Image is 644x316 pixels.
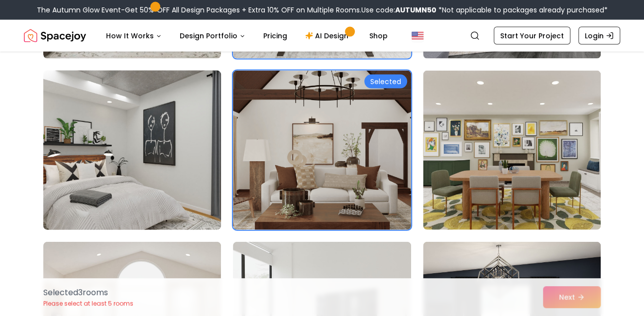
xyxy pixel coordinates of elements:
[297,26,359,46] a: AI Design
[233,71,411,230] img: Room room-20
[24,20,620,52] nav: Global
[24,26,86,46] a: Spacejoy
[494,27,570,45] a: Start Your Project
[423,71,601,230] img: Room room-21
[43,287,133,299] p: Selected 3 room s
[37,5,608,15] div: The Autumn Glow Event-Get 50% OFF All Design Packages + Extra 10% OFF on Multiple Rooms.
[361,26,396,46] a: Shop
[436,5,608,15] span: *Not applicable to packages already purchased*
[255,26,295,46] a: Pricing
[172,26,253,46] button: Design Portfolio
[39,67,225,234] img: Room room-19
[24,26,86,46] img: Spacejoy Logo
[412,30,424,42] img: United States
[98,26,170,46] button: How It Works
[98,26,396,46] nav: Main
[578,27,620,45] a: Login
[364,75,407,89] div: Selected
[43,300,133,308] p: Please select at least 5 rooms
[395,5,436,15] b: AUTUMN50
[361,5,436,15] span: Use code:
